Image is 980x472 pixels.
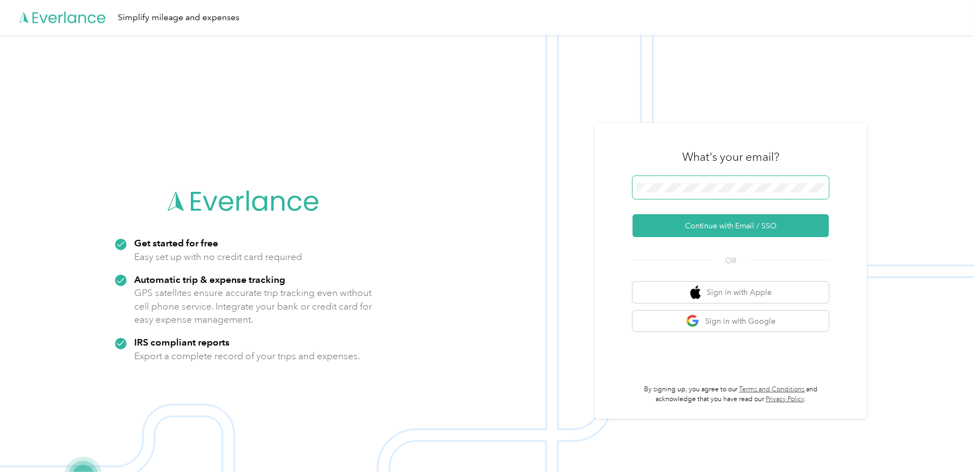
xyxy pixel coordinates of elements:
[134,286,372,326] p: GPS satellites ensure accurate trip tracking even without cell phone service. Integrate your bank...
[134,349,360,363] p: Export a complete record of your trips and expenses.
[134,250,302,264] p: Easy set up with no credit card required
[633,385,829,404] p: By signing up, you agree to our and acknowledge that you have read our .
[682,149,779,165] h3: What's your email?
[134,237,218,249] strong: Get started for free
[134,336,230,348] strong: IRS compliant reports
[633,282,829,303] button: apple logoSign in with Apple
[134,274,285,285] strong: Automatic trip & expense tracking
[633,311,829,332] button: google logoSign in with Google
[739,385,805,394] a: Terms and Conditions
[686,314,700,328] img: google logo
[118,11,239,25] div: Simplify mileage and expenses
[633,214,829,237] button: Continue with Email / SSO
[766,395,804,403] a: Privacy Policy
[690,286,701,299] img: apple logo
[712,255,750,267] span: OR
